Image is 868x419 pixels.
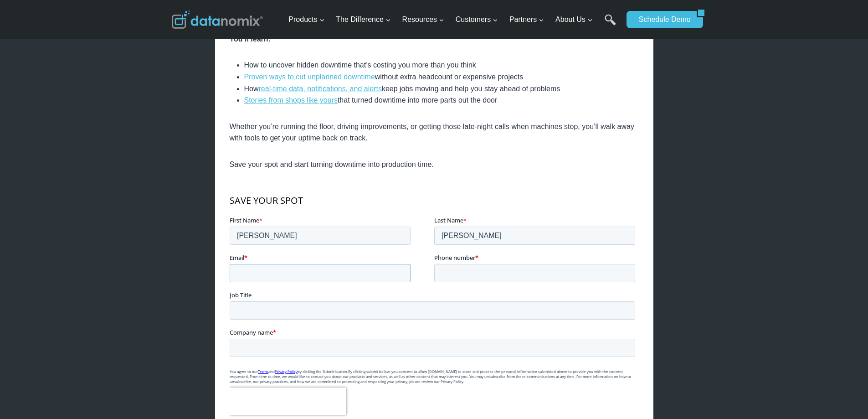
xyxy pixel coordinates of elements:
[288,14,324,26] span: Products
[244,59,639,71] li: How to uncover hidden downtime that’s costing you more than you think
[555,14,593,26] span: About Us
[244,73,375,81] a: Proven ways to cut unplanned downtime
[230,159,639,171] p: Save your spot and start turning downtime into production time.
[509,14,544,26] span: Partners
[336,14,391,26] span: The Difference
[244,83,639,95] li: How keep jobs moving and help you stay ahead of problems
[605,14,616,35] a: Search
[285,5,622,35] nav: Primary Navigation
[172,10,263,29] img: Datanomix
[244,94,639,106] li: that turned downtime into more parts out the door
[230,35,271,43] strong: You’ll learn:
[402,14,444,26] span: Resources
[627,11,697,28] a: Schedule Demo
[259,85,382,93] a: real-time data, notifications, and alerts
[244,96,338,104] a: Stories from shops like yours
[456,14,498,26] span: Customers
[244,71,639,83] li: without extra headcount or expensive projects
[230,121,639,144] p: Whether you’re running the floor, driving improvements, or getting those late-night calls when ma...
